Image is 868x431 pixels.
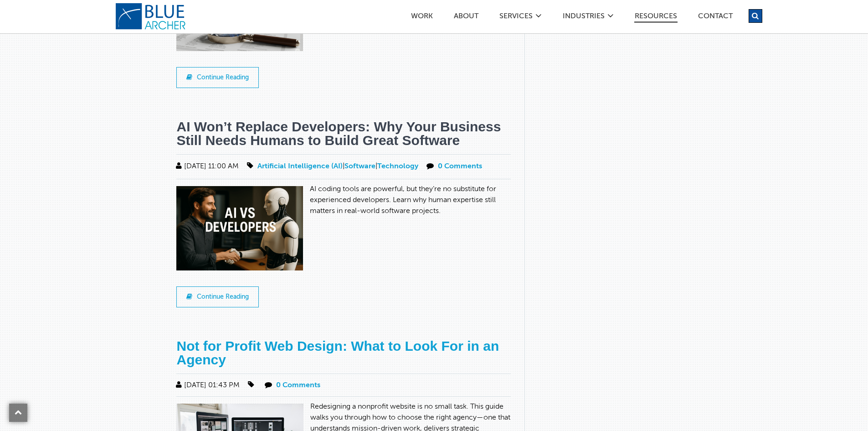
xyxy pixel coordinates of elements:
span: | | [245,163,420,170]
p: AI coding tools are powerful, but they’re no substitute for experienced developers. Learn why hum... [176,184,511,217]
a: logo [115,3,188,30]
a: Software [344,163,375,170]
a: ABOUT [453,13,479,22]
a: 0 Comments [438,163,482,170]
a: Contact [698,13,733,22]
a: 0 Comments [276,382,320,389]
a: Artificial Intelligence (AI) [257,163,343,170]
a: Technology [377,163,418,170]
span: [DATE] 01:43 PM [174,382,240,389]
a: Work [411,13,433,22]
a: Resources [634,13,678,23]
a: AI Won’t Replace Developers: Why Your Business Still Needs Humans to Build Great Software [176,119,501,148]
a: Continue Reading [176,67,259,88]
a: SERVICES [499,13,533,22]
span: [DATE] 11:00 AM [174,163,239,170]
a: Continue Reading [176,286,259,307]
a: Industries [562,13,605,22]
a: Not for Profit Web Design: What to Look For in an Agency [176,338,499,367]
